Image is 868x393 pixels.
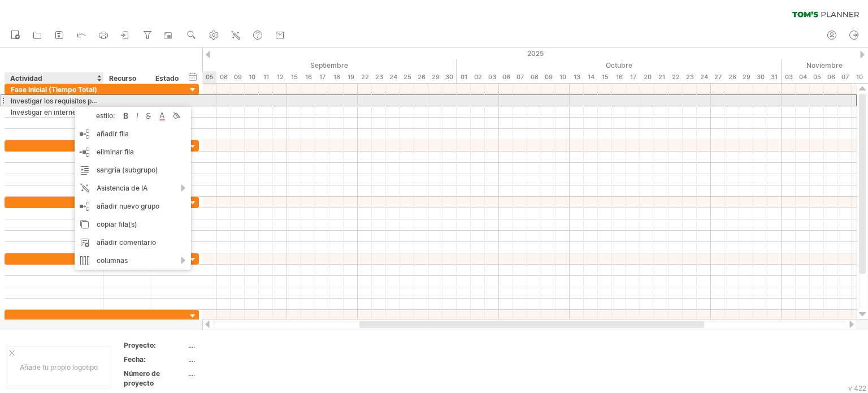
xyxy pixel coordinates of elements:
[527,71,541,83] div: Miércoles, 8 de octubre de 2025
[654,71,669,83] div: Martes, 21 de octubre de 2025
[10,74,42,83] font: Actividad
[97,220,137,228] font: copiar fila(s)
[206,73,214,81] font: 05
[683,71,697,83] div: Jueves, 23 de octubre de 2025
[457,59,782,71] div: Octubre de 2025
[375,73,383,81] font: 23
[11,85,97,94] font: Fase Inicial (Tiempo Total)
[630,73,636,81] font: 17
[848,384,866,392] font: v 422
[785,73,793,81] font: 03
[513,71,527,83] div: Martes, 7 de octubre de 2025
[856,73,863,81] font: 10
[598,71,612,83] div: Miércoles, 15 de octubre de 2025
[457,71,471,83] div: Miércoles, 1 de octubre de 2025
[810,71,824,83] div: Miércoles, 5 de noviembre de 2025
[626,71,640,83] div: Viernes, 17 de octubre de 2025
[155,74,179,83] font: Estado
[97,129,129,138] font: añadir fila
[96,111,115,120] font: estilo:
[329,71,344,83] div: Jueves, 18 de septiembre de 2025
[461,73,467,81] font: 01
[782,71,796,83] div: Lunes, 3 de noviembre de 2025
[216,71,231,83] div: Lunes, 8 de septiembre de 2025
[644,73,652,81] font: 20
[555,71,570,83] div: Viernes, 10 de octubre de 2025
[97,256,128,265] font: columnas
[428,71,442,83] div: Lunes, 29 de septiembre de 2025
[287,71,301,83] div: Lunes, 15 de septiembre de 2025
[97,202,159,210] font: añadir nuevo grupo
[445,73,453,81] font: 30
[499,71,513,83] div: Lunes, 6 de octubre de 2025
[315,71,329,83] div: Miércoles, 17 de septiembre de 2025
[757,73,765,81] font: 30
[488,73,496,81] font: 03
[743,73,750,81] font: 29
[109,74,136,83] font: Recurso
[146,59,457,71] div: Septiembre de 2025
[531,73,539,81] font: 08
[305,73,312,81] font: 16
[249,73,255,81] font: 10
[188,341,195,349] font: ....
[442,71,457,83] div: Martes, 30 de septiembre de 2025
[414,71,428,83] div: Viernes, 26 de septiembre de 2025
[612,71,626,83] div: Jueves, 16 de octubre de 2025
[527,49,544,58] font: 2025
[432,73,440,81] font: 29
[711,71,725,83] div: Lunes, 27 de octubre de 2025
[806,61,843,70] font: Noviembre
[728,73,736,81] font: 28
[301,71,315,83] div: Martes, 16 de septiembre de 2025
[319,73,325,81] font: 17
[714,73,722,81] font: 27
[389,73,397,81] font: 24
[640,71,654,83] div: Lunes, 20 de octubre de 2025
[827,73,835,81] font: 06
[559,73,566,81] font: 10
[124,369,160,387] font: Número de proyecto
[616,73,623,81] font: 16
[403,73,411,81] font: 25
[333,73,340,81] font: 18
[418,73,426,81] font: 26
[841,73,849,81] font: 07
[471,71,485,83] div: Jueves, 2 de octubre de 2025
[517,73,524,81] font: 07
[291,73,298,81] font: 15
[739,71,753,83] div: Miércoles, 29 de octubre de 2025
[541,71,555,83] div: Jueves, 9 de octubre de 2025
[188,355,195,364] font: ....
[838,71,852,83] div: Viernes, 7 de noviembre de 2025
[124,355,146,364] font: Fecha:
[124,341,156,349] font: Proyecto:
[570,71,584,83] div: Lunes, 13 de octubre de 2025
[813,73,821,81] font: 05
[97,166,158,174] font: sangría (subgrupo)
[259,71,273,83] div: Jueves, 11 de septiembre de 2025
[97,148,134,156] font: eliminar fila
[669,71,683,83] div: Miércoles, 22 de octubre de 2025
[502,73,510,81] font: 06
[97,238,156,247] font: añadir comentario
[231,71,245,83] div: Martes, 9 de septiembre de 2025
[602,73,609,81] font: 15
[20,363,98,372] font: Añade tu propio logotipo
[202,71,216,83] div: Viernes, 5 de septiembre de 2025
[400,71,414,83] div: Jueves, 25 de septiembre de 2025
[188,369,195,378] font: ....
[11,96,157,105] font: Investigar los requisitos para un nuevo plantel
[245,71,259,83] div: Miércoles, 10 de septiembre de 2025
[686,73,694,81] font: 23
[767,71,782,83] div: Viernes, 31 de octubre de 2025
[725,71,739,83] div: Martes, 28 de octubre de 2025
[348,73,354,81] font: 19
[11,107,122,116] font: Investigar en internet los requisitos
[310,61,348,70] font: Septiembre
[358,71,372,83] div: Lunes, 22 de septiembre de 2025
[344,71,358,83] div: Viernes, 19 de septiembre de 2025
[771,73,778,81] font: 31
[584,71,598,83] div: Martes, 14 de octubre de 2025
[372,71,386,83] div: Martes, 23 de septiembre de 2025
